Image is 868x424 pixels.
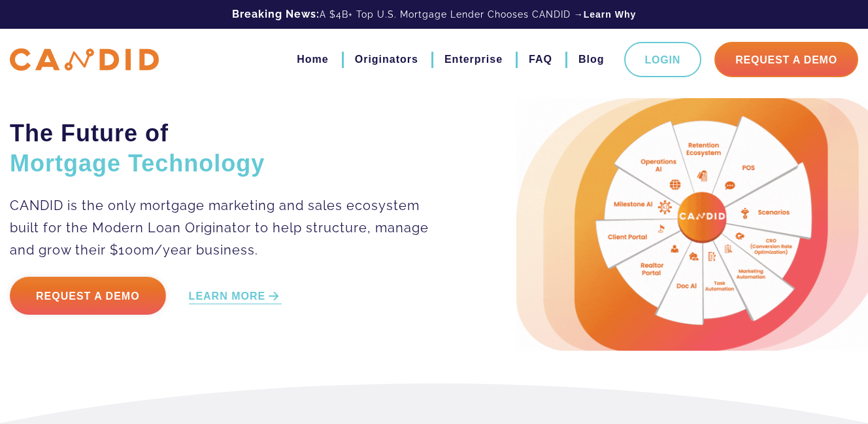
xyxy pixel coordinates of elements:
a: LEARN MORE [189,289,282,304]
b: Breaking News: [232,8,320,20]
h2: The Future of [10,118,451,179]
p: CANDID is the only mortgage marketing and sales ecosystem built for the Modern Loan Originator to... [10,194,451,261]
a: Enterprise [444,48,503,71]
a: Blog [578,48,605,71]
a: Request A Demo [714,42,858,77]
a: Learn Why [584,8,637,21]
img: CANDID APP [10,48,159,71]
span: Mortgage Technology [10,150,265,177]
a: FAQ [529,48,552,71]
a: Request a Demo [10,277,166,315]
a: Login [624,42,702,77]
a: Home [297,48,328,71]
a: Originators [355,48,418,71]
